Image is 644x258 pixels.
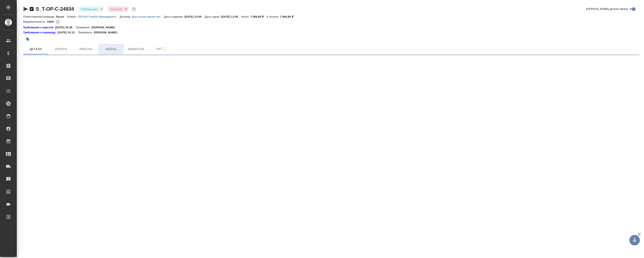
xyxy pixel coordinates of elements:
p: [PERSON_NAME] [94,30,120,35]
p: К оплате: [267,15,280,18]
p: Маржинальность: [23,20,47,23]
p: [PERSON_NAME] [91,25,118,30]
span: 🙏 [631,236,638,245]
span: Smartcat [126,47,146,52]
div: Подтвержден [77,6,104,12]
button: Добавить тэг [23,35,32,44]
span: Файлы [101,47,121,52]
span: Детали [26,47,46,52]
span: Услуги [51,47,71,52]
p: [DATE] 15:38 [55,25,75,30]
p: Проверено: [75,25,92,30]
a: Все языки кроме кит [132,15,164,18]
p: Клиент: [67,15,78,18]
a: Требования к переводу: [23,30,57,35]
a: S_T-OP-C-24934 [36,6,74,12]
button: Доп статусы указывают на важность/срочность заказа [131,6,137,12]
p: Все языки кроме кит [132,15,164,18]
p: Ответственная команда: [23,15,56,18]
a: РУСАЛ Глобал Менеджмент [78,15,120,18]
div: Нажми, чтобы открыть папку с инструкцией [23,25,55,30]
p: [DATE] 11:00 [221,15,241,18]
span: [PERSON_NAME] детали заказа [586,7,628,11]
p: Итого: [241,15,250,18]
button: 🙏 [629,235,640,245]
p: 7 084,80 ₽ [250,15,267,18]
p: Дата сдачи: [205,15,221,18]
p: РУСАЛ Глобал Менеджмент [78,15,120,18]
svg: Подписаться [162,47,167,52]
span: Чат [151,46,172,52]
button: Скопировать ссылку для ЯМессенджера [23,7,28,12]
p: 100% [47,20,55,23]
button: 0.00 RUB; [55,19,61,25]
p: [DATE] 13:05 [185,15,205,18]
p: [DATE] 10:15 [57,30,78,35]
span: Работы [76,47,96,52]
p: Договор: [120,15,132,18]
a: Требования к верстке: [23,25,55,30]
p: Проверено: [78,30,94,35]
p: 7 084,80 ₽ [280,15,297,18]
button: Срочный [109,7,123,11]
button: Скопировать ссылку [29,7,34,12]
p: Дата создания: [164,15,184,18]
div: Подтвержден [107,6,128,12]
button: Подтвержден [79,7,99,11]
p: Русал [56,15,67,18]
div: Нажми, чтобы открыть папку с инструкцией [23,30,57,35]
